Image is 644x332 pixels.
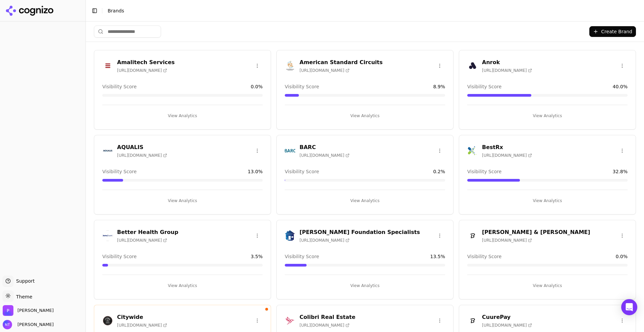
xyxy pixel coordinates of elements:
[248,168,263,175] span: 13.0 %
[285,195,445,206] button: View Analytics
[482,153,532,158] span: [URL][DOMAIN_NAME]
[467,168,501,175] span: Visibility Score
[433,83,445,90] span: 8.9 %
[467,315,478,326] img: CuurePay
[300,143,350,151] h3: BARC
[102,253,137,260] span: Visibility Score
[285,280,445,291] button: View Analytics
[117,238,167,243] span: [URL][DOMAIN_NAME]
[467,280,628,291] button: View Analytics
[482,228,590,236] h3: [PERSON_NAME] & [PERSON_NAME]
[430,253,445,260] span: 13.5 %
[482,238,532,243] span: [URL][DOMAIN_NAME]
[300,313,356,321] h3: Colibri Real Estate
[613,168,628,175] span: 32.8 %
[589,26,636,37] button: Create Brand
[102,280,263,291] button: View Analytics
[108,8,124,13] span: Brands
[285,315,296,326] img: Colibri Real Estate
[117,143,167,151] h3: AQUALIS
[285,230,296,241] img: Cantey Foundation Specialists
[482,58,532,66] h3: Anrok
[467,145,478,156] img: BestRx
[467,230,478,241] img: Churchill & Harriman
[285,168,319,175] span: Visibility Score
[300,323,350,328] span: [URL][DOMAIN_NAME]
[482,323,532,328] span: [URL][DOMAIN_NAME]
[467,253,501,260] span: Visibility Score
[285,145,296,156] img: BARC
[117,58,175,66] h3: Amalitech Services
[285,253,319,260] span: Visibility Score
[300,153,350,158] span: [URL][DOMAIN_NAME]
[285,83,319,90] span: Visibility Score
[102,83,137,90] span: Visibility Score
[300,238,350,243] span: [URL][DOMAIN_NAME]
[3,305,54,316] button: Open organization switcher
[482,143,532,151] h3: BestRx
[117,323,167,328] span: [URL][DOMAIN_NAME]
[13,294,32,299] span: Theme
[300,228,420,236] h3: [PERSON_NAME] Foundation Specialists
[13,278,35,284] span: Support
[102,110,263,121] button: View Analytics
[117,313,167,321] h3: Citywide
[251,253,263,260] span: 3.5 %
[3,305,13,316] img: Perrill
[433,168,445,175] span: 0.2 %
[300,68,350,73] span: [URL][DOMAIN_NAME]
[285,60,296,71] img: American Standard Circuits
[467,195,628,206] button: View Analytics
[285,110,445,121] button: View Analytics
[117,153,167,158] span: [URL][DOMAIN_NAME]
[102,230,113,241] img: Better Health Group
[613,83,628,90] span: 40.0 %
[117,68,167,73] span: [URL][DOMAIN_NAME]
[615,253,628,260] span: 0.0 %
[482,68,532,73] span: [URL][DOMAIN_NAME]
[482,313,532,321] h3: CuurePay
[17,307,54,314] span: Perrill
[251,83,263,90] span: 0.0 %
[300,58,383,66] h3: American Standard Circuits
[102,168,137,175] span: Visibility Score
[467,83,501,90] span: Visibility Score
[108,7,625,14] nav: breadcrumb
[621,299,637,315] div: Open Intercom Messenger
[102,60,113,71] img: Amalitech Services
[467,60,478,71] img: Anrok
[467,110,628,121] button: View Analytics
[117,228,178,236] h3: Better Health Group
[102,315,113,326] img: Citywide
[102,145,113,156] img: AQUALIS
[3,320,12,329] img: Nate Tower
[3,320,54,329] button: Open user button
[15,322,54,328] span: [PERSON_NAME]
[102,195,263,206] button: View Analytics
